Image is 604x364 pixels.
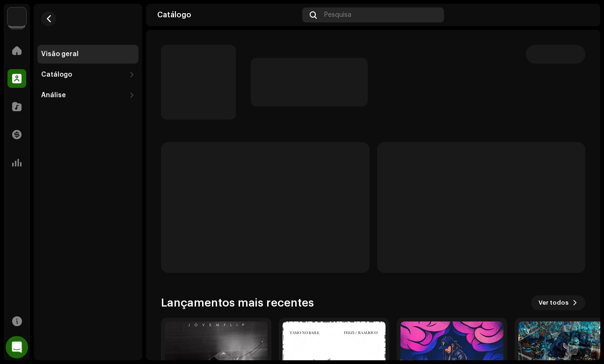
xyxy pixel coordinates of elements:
[574,7,589,22] img: d6c61204-3b24-4ab3-aa17-e468c1c07499
[161,295,314,310] h3: Lançamentos mais recentes
[539,293,568,312] span: Ver todos
[7,7,26,26] img: 730b9dfe-18b5-4111-b483-f30b0c182d82
[157,11,298,19] div: Catálogo
[37,45,138,64] re-m-nav-item: Visão geral
[41,71,72,79] div: Catálogo
[6,336,28,358] div: Open Intercom Messenger
[324,11,351,19] span: Pesquisa
[531,295,585,310] button: Ver todos
[41,50,79,58] div: Visão geral
[37,86,138,105] re-m-nav-dropdown: Análise
[37,65,138,84] re-m-nav-dropdown: Catálogo
[41,92,66,99] div: Análise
